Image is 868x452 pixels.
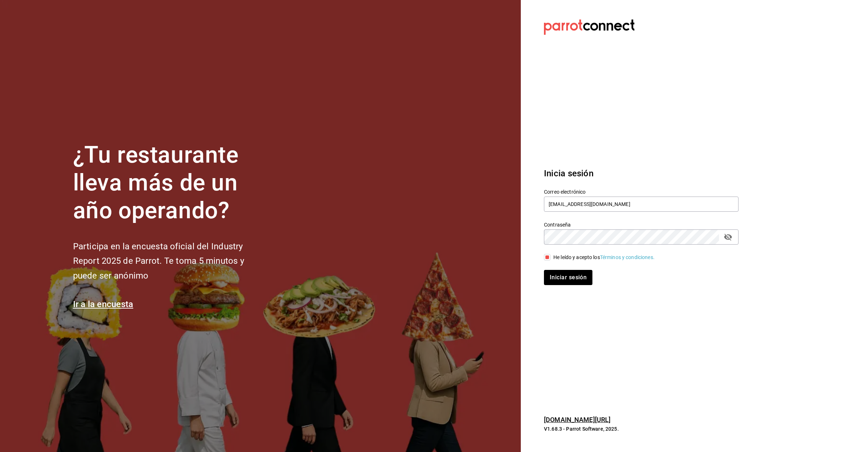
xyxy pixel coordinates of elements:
h3: Inicia sesión [544,167,739,180]
div: He leído y acepto los [553,254,655,261]
button: passwordField [722,231,734,243]
button: Iniciar sesión [544,270,592,285]
a: Términos y condiciones. [600,254,655,260]
a: [DOMAIN_NAME][URL] [544,416,610,423]
h1: ¿Tu restaurante lleva más de un año operando? [73,141,268,224]
label: Correo electrónico [544,189,739,194]
a: Ir a la encuesta [73,299,133,309]
h2: Participa en la encuesta oficial del Industry Report 2025 de Parrot. Te toma 5 minutos y puede se... [73,239,268,283]
input: Ingresa tu correo electrónico [544,197,739,212]
label: Contraseña [544,222,739,227]
p: V1.68.3 - Parrot Software, 2025. [544,425,739,432]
